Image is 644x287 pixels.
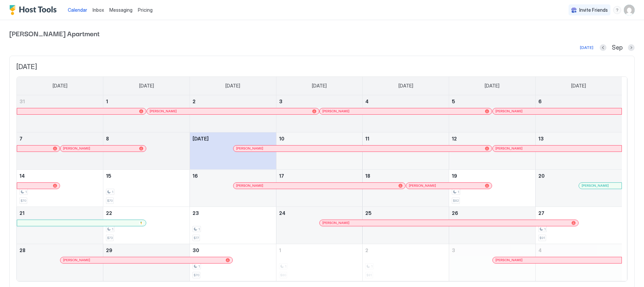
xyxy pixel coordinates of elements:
[109,6,132,13] a: Messaging
[579,7,608,13] span: Invite Friends
[322,221,350,225] span: [PERSON_NAME]
[17,244,103,256] a: September 28, 2025
[112,190,113,194] span: 1
[392,77,420,95] a: Thursday
[365,210,372,216] span: 25
[103,170,190,182] a: September 15, 2025
[535,132,622,169] td: September 13, 2025
[276,132,363,145] a: September 10, 2025
[17,207,103,244] td: September 21, 2025
[190,169,276,207] td: September 16, 2025
[312,83,327,89] span: [DATE]
[536,244,622,256] a: October 4, 2025
[458,190,459,194] span: 1
[279,247,281,253] span: 1
[565,77,593,95] a: Saturday
[452,173,457,179] span: 19
[109,7,132,13] span: Messaging
[25,190,27,194] span: 1
[236,146,263,151] span: [PERSON_NAME]
[363,95,449,132] td: September 4, 2025
[495,109,523,113] span: [PERSON_NAME]
[363,207,449,244] td: September 25, 2025
[63,146,143,151] div: [PERSON_NAME]
[363,170,449,182] a: September 18, 2025
[495,109,619,113] div: [PERSON_NAME]
[103,132,190,145] a: September 8, 2025
[495,258,523,262] span: [PERSON_NAME]
[305,77,333,95] a: Wednesday
[452,99,455,104] span: 5
[103,95,190,132] td: September 1, 2025
[17,170,103,182] a: September 14, 2025
[53,83,67,89] span: [DATE]
[106,247,112,253] span: 29
[17,244,103,281] td: September 28, 2025
[452,247,455,253] span: 3
[103,244,190,256] a: September 29, 2025
[276,207,363,244] td: September 24, 2025
[449,207,536,244] td: September 26, 2025
[17,207,103,219] a: September 21, 2025
[495,146,619,151] div: [PERSON_NAME]
[613,6,621,14] div: menu
[600,44,606,51] button: Previous month
[365,247,368,253] span: 2
[544,227,546,231] span: 1
[190,244,276,256] a: September 30, 2025
[363,244,449,281] td: October 2, 2025
[628,44,635,51] button: Next month
[276,207,363,219] a: September 24, 2025
[46,77,74,95] a: Sunday
[582,183,619,188] div: [PERSON_NAME]
[106,173,111,179] span: 15
[103,244,190,281] td: September 29, 2025
[106,210,112,216] span: 22
[449,132,536,169] td: September 12, 2025
[536,132,622,145] a: September 13, 2025
[112,227,113,231] span: 1
[495,258,619,262] div: [PERSON_NAME]
[365,99,369,104] span: 4
[276,132,363,169] td: September 10, 2025
[236,146,489,151] div: [PERSON_NAME]
[276,95,363,132] td: September 3, 2025
[363,132,449,145] a: September 11, 2025
[106,136,109,141] span: 8
[190,170,276,182] a: September 16, 2025
[276,244,363,256] a: October 1, 2025
[193,136,209,141] span: [DATE]
[538,247,542,253] span: 4
[193,210,199,216] span: 23
[103,207,190,244] td: September 22, 2025
[365,136,369,141] span: 11
[190,207,276,244] td: September 23, 2025
[538,136,544,141] span: 13
[103,169,190,207] td: September 15, 2025
[236,183,403,188] div: [PERSON_NAME]
[449,169,536,207] td: September 19, 2025
[194,236,199,240] span: $77
[279,210,285,216] span: 24
[536,170,622,182] a: September 20, 2025
[219,77,247,95] a: Tuesday
[452,136,457,141] span: 12
[63,258,230,262] div: [PERSON_NAME]
[103,95,190,108] a: September 1, 2025
[190,95,276,132] td: September 2, 2025
[536,207,622,219] a: September 27, 2025
[19,210,24,216] span: 21
[103,132,190,169] td: September 8, 2025
[449,95,536,132] td: September 5, 2025
[398,83,413,89] span: [DATE]
[363,244,449,256] a: October 2, 2025
[17,95,103,132] td: August 31, 2025
[495,146,523,151] span: [PERSON_NAME]
[20,198,26,203] span: $70
[106,99,108,104] span: 1
[107,198,113,203] span: $70
[93,7,104,13] span: Inbox
[276,95,363,108] a: September 3, 2025
[535,95,622,132] td: September 6, 2025
[579,44,594,52] button: [DATE]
